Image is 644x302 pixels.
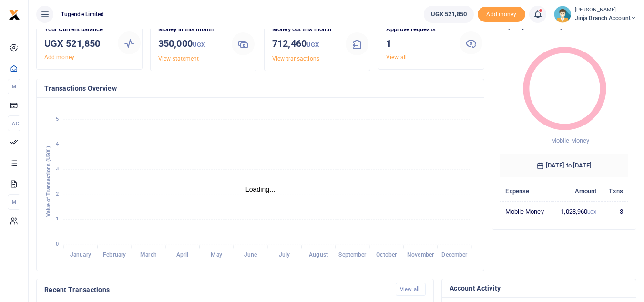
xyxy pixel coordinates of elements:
[376,252,397,259] tspan: October
[56,191,59,197] tspan: 2
[554,6,571,23] img: profile-user
[140,252,157,259] tspan: March
[56,216,59,222] tspan: 1
[602,201,628,221] td: 3
[386,36,452,51] h3: 1
[103,252,126,259] tspan: February
[9,9,20,21] img: logo-small
[45,146,51,217] text: Value of Transactions (UGX )
[431,10,467,19] span: UGX 521,850
[338,252,367,259] tspan: September
[158,36,224,52] h3: 350,000
[8,194,20,210] li: M
[44,54,74,61] a: Add money
[272,55,319,62] a: View transactions
[279,252,290,259] tspan: July
[500,201,552,221] td: Mobile Money
[244,252,257,259] tspan: June
[602,181,628,201] th: Txns
[478,7,525,22] span: Add money
[441,252,468,259] tspan: December
[407,252,434,259] tspan: November
[57,10,108,19] span: Tugende Limited
[386,54,407,61] a: View all
[9,10,20,18] a: logo-small logo-large logo-large
[552,201,602,221] td: 1,028,960
[575,6,636,14] small: [PERSON_NAME]
[554,6,636,23] a: profile-user [PERSON_NAME] Jinja branch account
[44,36,110,51] h3: UGX 521,850
[176,252,189,259] tspan: April
[44,24,110,34] p: Your Current balance
[56,166,59,172] tspan: 3
[8,79,20,94] li: M
[478,10,525,17] a: Add money
[478,7,525,22] li: Toup your wallet
[44,83,476,94] h4: Transactions Overview
[450,283,628,293] h4: Account Activity
[386,24,452,34] p: Approve requests
[193,41,205,48] small: UGX
[396,283,426,296] a: View all
[500,154,628,177] h6: [DATE] to [DATE]
[8,115,20,131] li: Ac
[309,252,328,259] tspan: August
[587,209,596,215] small: UGX
[245,186,276,193] text: Loading...
[44,284,388,295] h4: Recent Transactions
[552,181,602,201] th: Amount
[56,141,59,147] tspan: 4
[56,116,59,122] tspan: 5
[70,252,91,259] tspan: January
[575,14,636,22] span: Jinja branch account
[500,181,552,201] th: Expense
[158,24,224,34] p: Money in this month
[211,252,222,259] tspan: May
[158,55,199,62] a: View statement
[272,24,338,34] p: Money out this month
[424,6,474,23] a: UGX 521,850
[272,36,338,52] h3: 712,460
[551,137,589,144] span: Mobile Money
[56,241,59,247] tspan: 0
[420,6,478,23] li: Wallet ballance
[307,41,319,48] small: UGX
